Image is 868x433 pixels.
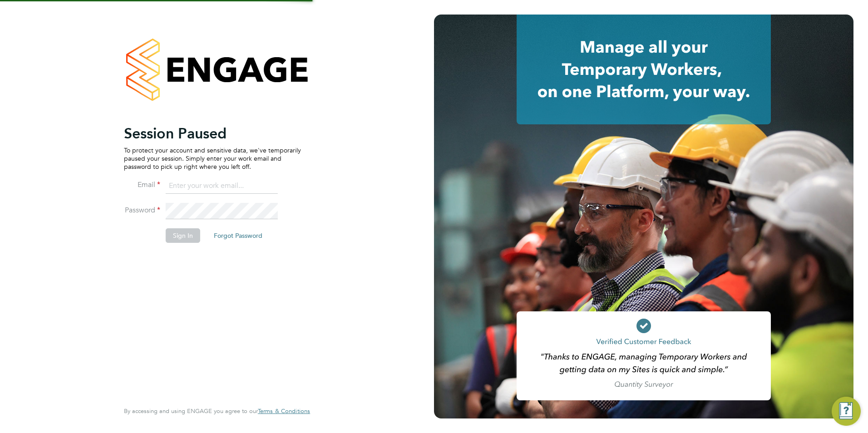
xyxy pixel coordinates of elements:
button: Engage Resource Center [832,397,861,426]
label: Email [124,180,160,190]
h2: Session Paused [124,124,301,143]
input: Enter your work email... [166,178,278,194]
label: Password [124,206,160,215]
button: Forgot Password [207,228,270,243]
p: To protect your account and sensitive data, we've temporarily paused your session. Simply enter y... [124,146,301,171]
span: By accessing and using ENGAGE you agree to our [124,407,310,415]
button: Sign In [166,228,200,243]
a: Terms & Conditions [258,408,310,415]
